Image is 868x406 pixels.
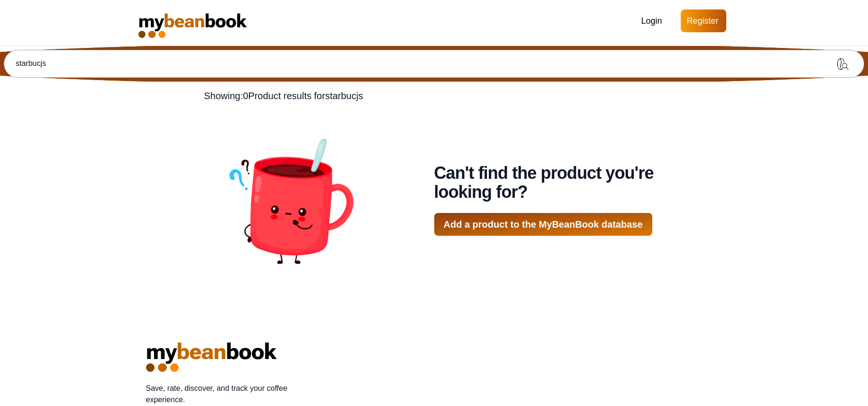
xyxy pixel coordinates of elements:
a: Register [681,9,730,32]
a: Login [635,9,673,32]
a: Get started [434,251,497,270]
img: MyBeanBook [138,8,267,38]
p: Save, rate, discover, and track your coffee experience. [146,383,328,406]
h1: Showing: Product results for [204,89,664,102]
b: starbucjs [325,91,363,101]
button: Login [635,9,669,32]
img: MyBeanBook%20Logo.svg [146,335,301,372]
b: 0 [243,91,248,101]
img: coffee-bean.png [837,58,849,70]
button: Register [681,9,726,32]
button: Add a product to the MyBeanBook database [434,213,652,236]
img: dashboard image [203,114,376,301]
a: Can't find the product you're looking for? Add a product to the MyBeanBook database [434,164,666,229]
h2: Can't find the product you're looking for? [434,164,666,202]
a: logo [146,335,301,372]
